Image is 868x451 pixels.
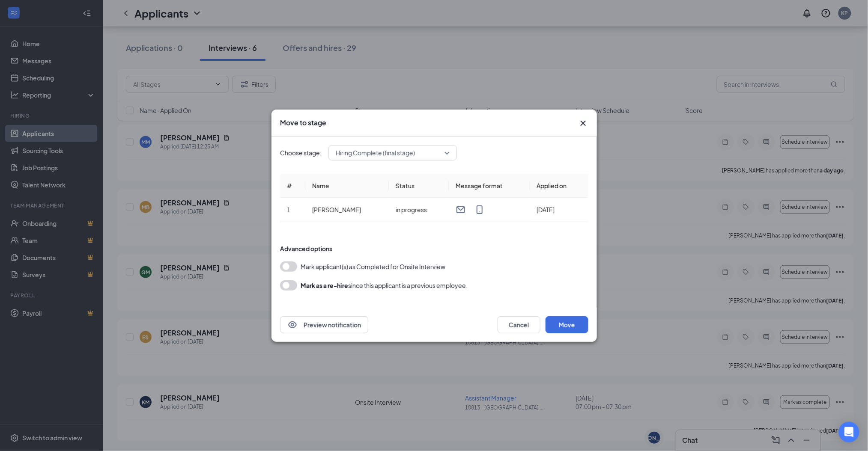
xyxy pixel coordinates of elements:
[280,316,368,333] button: EyePreview notification
[280,148,322,157] span: Choose stage:
[839,422,859,442] div: Open Intercom Messenger
[530,174,588,198] th: Applied on
[301,282,348,289] b: Mark as a re-hire
[498,316,540,333] button: Cancel
[456,205,466,215] svg: Email
[305,198,388,222] td: [PERSON_NAME]
[388,174,448,198] th: Status
[578,118,588,128] svg: Cross
[546,316,588,333] button: Move
[280,244,588,253] div: Advanced options
[388,198,448,222] td: in progress
[280,118,326,128] h3: Move to stage
[301,261,445,272] span: Mark applicant(s) as Completed for Onsite Interview
[336,146,415,159] span: Hiring Complete (final stage)
[301,280,468,291] div: since this applicant is a previous employee.
[474,205,485,215] svg: MobileSms
[280,174,305,198] th: #
[305,174,388,198] th: Name
[530,198,588,222] td: [DATE]
[287,320,298,330] svg: Eye
[287,206,290,214] span: 1
[578,118,588,128] button: Close
[449,174,530,198] th: Message format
